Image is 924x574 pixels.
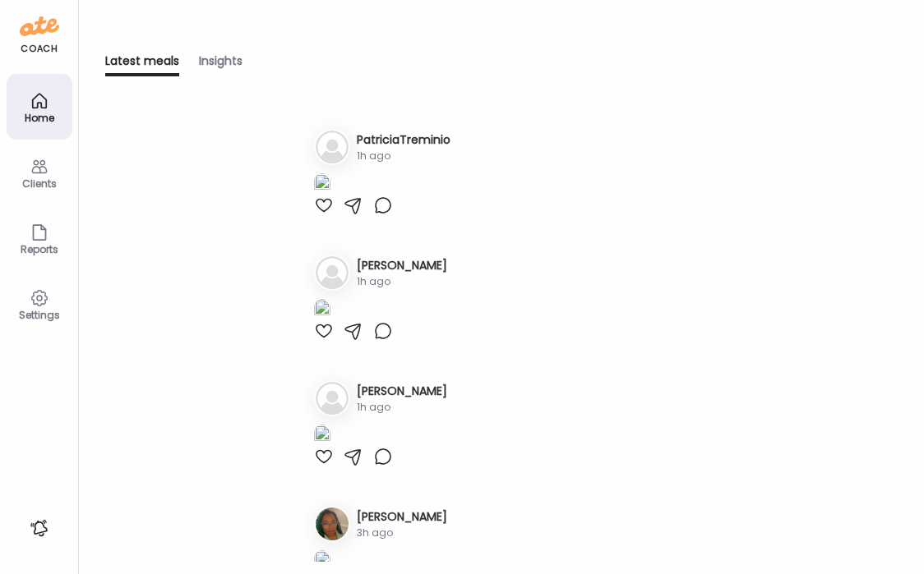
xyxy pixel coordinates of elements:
[105,53,179,76] div: Latest meals
[316,256,349,289] img: bg-avatar-default.svg
[314,173,330,195] img: images%2F8QygtFPpAmTw7D4uqevp7qT9u6n2%2FZRA1WCHnxtqOMKbEQpaV%2F9VtTUruygKYKp4KNskVH_1080
[314,425,330,447] img: images%2FSB4sPgSPsPMXXRihitnD9LrexOD2%2FgmHyxfLCfqg54EA1kO3w%2FYi5IEmSTlrLTy1cdqm7P_1080
[10,244,69,255] div: Reports
[357,257,447,274] h3: [PERSON_NAME]
[357,274,447,289] div: 1h ago
[316,382,349,415] img: bg-avatar-default.svg
[10,178,69,189] div: Clients
[314,550,330,572] img: images%2F86QTMur0XvMFSrQZybch0u5WRsE2%2FqPE1a17fS5NSRAeRX68U%2FKnC8jErzZpJDyyoOu38A_1080
[20,13,59,39] img: ate
[357,131,450,149] h3: PatriciaTreminio
[357,526,447,540] div: 3h ago
[357,400,447,415] div: 1h ago
[357,383,447,400] h3: [PERSON_NAME]
[10,113,69,123] div: Home
[357,508,447,526] h3: [PERSON_NAME]
[314,299,330,321] img: images%2FDMGMhvmnxacy9sevsrWS6M675Vn1%2FOlX2XqT9cOfJCyi4Xdpe%2FocBPmT7uHeMBBAyIwbus_1080
[21,42,58,56] div: coach
[199,53,243,76] div: Insights
[316,131,349,163] img: bg-avatar-default.svg
[357,149,450,163] div: 1h ago
[316,507,349,540] img: avatars%2F86QTMur0XvMFSrQZybch0u5WRsE2
[10,310,69,320] div: Settings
